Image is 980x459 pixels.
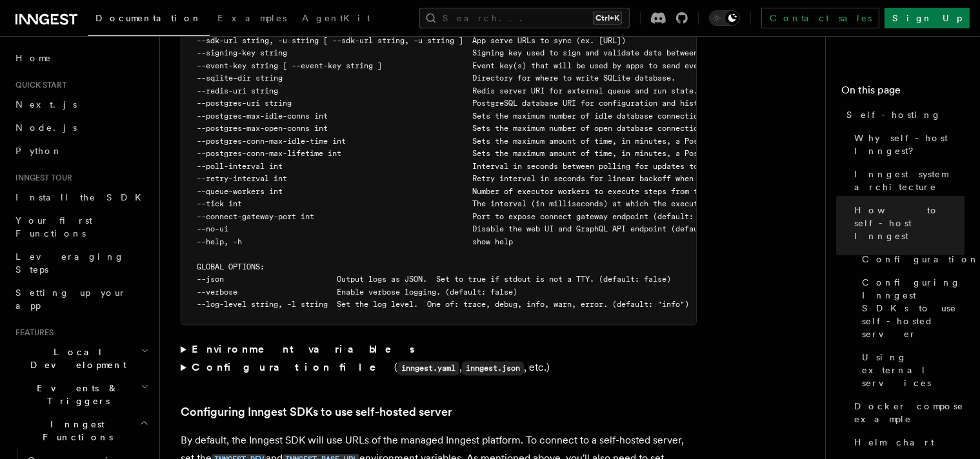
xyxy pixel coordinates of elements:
[462,362,524,376] code: inngest.json
[197,124,969,133] span: --postgres-max-open-conns int Sets the maximum number of open database connections allowed in the...
[854,168,965,193] span: Inngest system architecture
[10,327,54,338] span: Features
[302,13,370,23] span: AgentKit
[854,436,934,449] span: Helm chart
[10,346,141,371] span: Local Development
[197,162,779,171] span: --poll-interval int Interval in seconds between polling for updates to apps (default: 0)
[15,288,126,311] span: Setting up your app
[15,192,149,202] span: Install the SDK
[181,359,697,378] summary: Configuration file(inngest.yaml,inngest.json, etc.)
[862,253,979,266] span: Configuration
[885,8,970,28] a: Sign Up
[197,300,689,309] span: --log-level string, -l string Set the log level. One of: trace, debug, info, warn, error. (defaul...
[192,344,417,356] strong: Environment variables
[197,200,847,209] span: --tick int The interval (in milliseconds) at which the executor polls the queue (default: 150)
[10,340,152,376] button: Local Development
[197,263,265,272] span: GLOBAL OPTIONS:
[181,404,452,422] a: Configuring Inngest SDKs to use self-hosted server
[849,431,965,454] a: Helm chart
[849,199,965,248] a: How to self-host Inngest
[181,341,697,359] summary: Environment variables
[854,400,965,425] span: Docker compose example
[294,4,378,35] a: AgentKit
[10,418,139,444] span: Inngest Functions
[197,225,743,234] span: --no-ui Disable the web UI and GraphQL API endpoint (default: false)
[15,251,125,275] span: Leveraging Steps
[10,245,152,281] a: Leveraging Steps
[10,209,152,245] a: Your first Functions
[10,382,141,407] span: Events & Triggers
[857,346,965,395] a: Using external services
[854,132,965,157] span: Why self-host Inngest?
[846,108,941,121] span: Self-hosting
[10,413,152,449] button: Inngest Functions
[15,52,52,64] span: Home
[857,271,965,346] a: Configuring Inngest SDKs to use self-hosted server
[88,4,210,36] a: Documentation
[197,275,671,284] span: --json Output logs as JSON. Set to true if stdout is not a TTY. (default: false)
[210,4,294,35] a: Examples
[841,103,965,126] a: Self-hosting
[95,13,202,23] span: Documentation
[197,137,897,146] span: --postgres-conn-max-idle-time int Sets the maximum amount of time, in minutes, a PostgreSQL conne...
[10,93,152,116] a: Next.js
[197,188,802,197] span: --queue-workers int Number of executor workers to execute steps from the queue (default: 100)
[10,376,152,413] button: Events & Triggers
[197,150,910,159] span: --postgres-conn-max-lifetime int Sets the maximum amount of time, in minutes, a PostgreSQL connec...
[862,351,965,389] span: Using external services
[197,175,933,184] span: --retry-interval int Retry interval in seconds for linear backoff when retrying functions - must ...
[849,162,965,199] a: Inngest system architecture
[197,37,626,46] span: --sdk-url string, -u string [ --sdk-url string, -u string ] App serve URLs to sync (ex. [URL])
[862,276,965,340] span: Configuring Inngest SDKs to use self-hosted server
[593,12,622,24] kbd: Ctrl+K
[10,46,152,70] a: Home
[419,8,630,28] button: Search...Ctrl+K
[15,99,77,110] span: Next.js
[10,116,152,139] a: Node.js
[10,80,66,90] span: Quick start
[197,99,901,108] span: --postgres-uri string PostgreSQL database URI for configuration and history persistence. Defaults...
[217,13,286,23] span: Examples
[197,62,779,71] span: --event-key string [ --event-key string ] Event key(s) that will be used by apps to send events t...
[15,146,63,156] span: Python
[849,395,965,431] a: Docker compose example
[197,112,928,121] span: --postgres-max-idle-conns int Sets the maximum number of idle database connections in the Postgre...
[192,362,394,374] strong: Configuration file
[841,83,965,103] h4: On this page
[10,186,152,209] a: Install the SDK
[709,10,740,26] button: Toggle dark mode
[761,8,879,28] a: Contact sales
[197,49,793,58] span: --signing-key string Signing key used to sign and validate data between the server and apps.
[854,204,965,242] span: How to self-host Inngest
[197,213,721,222] span: --connect-gateway-port int Port to expose connect gateway endpoint (default: 8289)
[857,248,965,271] a: Configuration
[197,238,513,247] span: --help, -h show help
[197,74,675,83] span: --sqlite-dir string Directory for where to write SQLite database.
[15,215,92,239] span: Your first Functions
[15,122,77,133] span: Node.js
[10,173,72,183] span: Inngest tour
[397,362,459,376] code: inngest.yaml
[10,139,152,162] a: Python
[10,281,152,317] a: Setting up your app
[849,126,965,162] a: Why self-host Inngest?
[197,288,517,297] span: --verbose Enable verbose logging. (default: false)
